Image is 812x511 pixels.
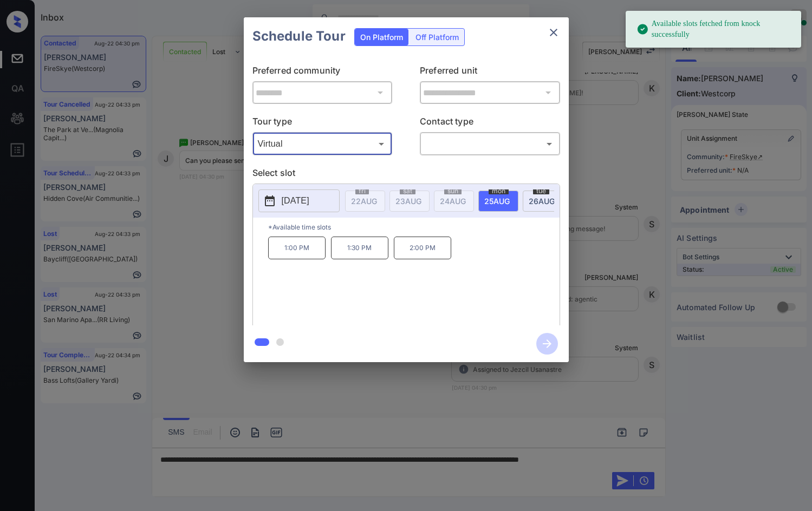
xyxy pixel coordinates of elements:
[543,22,564,43] button: close
[523,191,563,212] div: date-select
[533,188,549,194] span: tue
[636,14,792,44] div: Available slots fetched from knock successfully
[478,191,518,212] div: date-select
[258,189,340,212] button: [DATE]
[410,29,464,45] div: Off Platform
[255,135,390,153] div: Virtual
[394,237,451,259] p: 2:00 PM
[484,196,510,206] span: 25 AUG
[252,166,560,184] p: Select slot
[268,237,326,259] p: 1:00 PM
[282,194,309,207] p: [DATE]
[252,115,393,132] p: Tour type
[244,17,354,55] h2: Schedule Tour
[420,115,560,132] p: Contact type
[268,218,560,237] p: *Available time slots
[489,188,509,194] span: mon
[529,196,555,206] span: 26 AUG
[355,29,408,45] div: On Platform
[252,64,393,81] p: Preferred community
[331,237,388,259] p: 1:30 PM
[420,64,560,81] p: Preferred unit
